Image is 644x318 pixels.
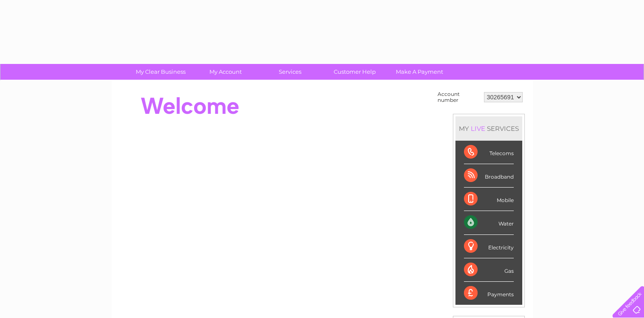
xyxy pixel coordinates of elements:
div: Telecoms [464,141,514,164]
a: My Account [190,64,260,80]
div: Electricity [464,235,514,258]
div: Gas [464,258,514,282]
a: Customer Help [320,64,390,80]
div: LIVE [469,124,487,133]
td: Account number [435,89,482,105]
div: Payments [464,282,514,305]
a: Services [255,64,325,80]
div: Mobile [464,188,514,211]
a: My Clear Business [126,64,196,80]
a: Make A Payment [384,64,455,80]
div: Broadband [464,164,514,188]
div: MY SERVICES [455,116,522,141]
div: Water [464,211,514,234]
